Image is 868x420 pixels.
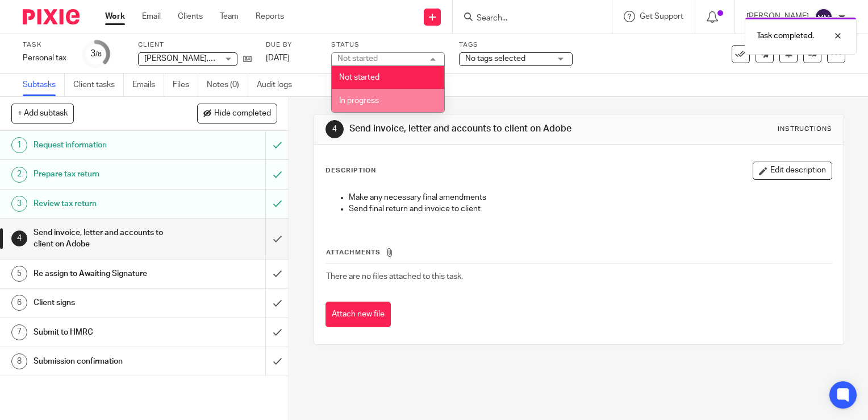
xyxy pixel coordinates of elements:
[90,47,102,60] div: 3
[11,353,27,369] div: 8
[753,162,832,180] button: Edit description
[34,324,181,341] h1: Submit to HMRC
[138,40,252,50] label: Client
[34,294,181,311] h1: Client signs
[11,324,27,340] div: 7
[11,196,27,212] div: 3
[23,74,65,96] a: Subtasks
[173,74,198,96] a: Files
[73,74,124,96] a: Client tasks
[325,302,391,327] button: Attach new file
[11,230,27,246] div: 4
[34,224,181,253] h1: Send invoice, letter and accounts to client on Adobe
[325,166,376,175] p: Description
[331,40,445,50] label: Status
[197,104,277,123] button: Hide completed
[220,11,239,22] a: Team
[95,51,102,57] small: /8
[349,203,832,215] p: Send final return and invoice to client
[34,353,181,370] h1: Submission confirmation
[326,249,381,256] span: Attachments
[142,11,161,22] a: Email
[214,109,271,118] span: Hide completed
[257,74,301,96] a: Audit logs
[11,167,27,183] div: 2
[23,40,68,50] label: Task
[326,273,463,281] span: There are no files attached to this task.
[34,195,181,212] h1: Review tax return
[339,73,379,81] span: Not started
[256,11,284,22] a: Reports
[34,137,181,154] h1: Request information
[465,55,525,63] span: No tags selected
[778,125,832,134] div: Instructions
[34,166,181,183] h1: Prepare tax return
[266,40,317,50] label: Due by
[337,55,378,63] div: Not started
[23,52,68,64] div: Personal tax
[339,97,379,105] span: In progress
[325,120,344,138] div: 4
[105,11,125,22] a: Work
[207,74,248,96] a: Notes (0)
[132,74,164,96] a: Emails
[11,104,74,123] button: + Add subtask
[178,11,203,22] a: Clients
[349,192,832,203] p: Make any necessary final amendments
[11,295,27,311] div: 6
[815,8,833,26] img: svg%3E
[34,265,181,282] h1: Re assign to Awaiting Signature
[11,266,27,282] div: 5
[757,30,814,42] p: Task completed.
[144,55,286,63] span: [PERSON_NAME],Mrs [PERSON_NAME]
[266,54,290,62] span: [DATE]
[23,9,80,24] img: Pixie
[11,137,27,153] div: 1
[349,123,603,135] h1: Send invoice, letter and accounts to client on Adobe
